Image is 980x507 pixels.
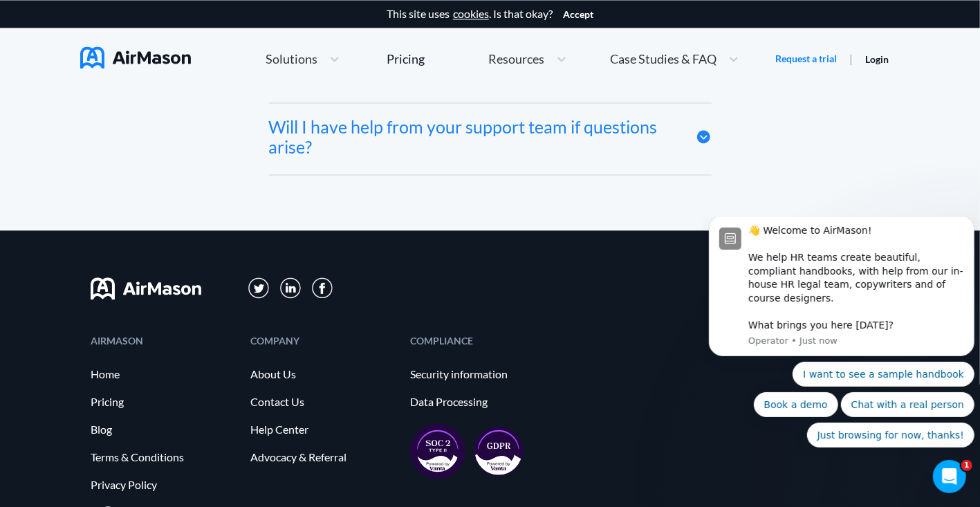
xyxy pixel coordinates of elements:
div: Pricing [387,53,425,65]
a: Contact Us [250,396,396,408]
div: Message content [45,6,261,115]
a: Help Center [250,423,396,436]
a: About Us [250,368,396,380]
div: COMPANY [250,336,396,345]
div: AIRMASON [91,336,237,345]
a: Pricing [387,46,425,71]
div: Will I have help from your support team if questions arise? [269,117,675,157]
a: Login [865,53,889,65]
span: Case Studies & FAQ [610,53,716,65]
button: Quick reply: Chat with a real person [138,174,271,199]
a: Privacy Policy [91,479,237,491]
iframe: Intercom notifications message [703,218,980,456]
img: soc2-17851990f8204ed92eb8cdb2d5e8da73.svg [410,423,465,479]
button: Accept cookies [563,9,593,20]
a: Blog [91,423,237,436]
a: Advocacy & Referral [250,451,396,463]
img: AirMason Logo [80,46,191,68]
a: cookies [453,8,489,20]
button: Quick reply: Book a demo [50,174,135,199]
a: Security information [410,368,556,380]
span: 1 [961,460,972,471]
button: Quick reply: Just browsing for now, thanks! [104,205,271,230]
div: 👋 Welcome to AirMason! We help HR teams create beautiful, compliant handbooks, with help from our... [45,6,261,115]
span: Solutions [266,53,317,65]
div: Quick reply options [6,144,271,230]
button: Quick reply: I want to see a sample handbook [89,144,271,169]
span: Resources [488,53,544,65]
a: Home [91,368,237,380]
div: COMPLIANCE [410,336,556,345]
img: svg+xml;base64,PD94bWwgdmVyc2lvbj0iMS4wIiBlbmNvZGluZz0iVVRGLTgiPz4KPHN2ZyB3aWR0aD0iMzFweCIgaGVpZ2... [248,277,270,299]
span: | [849,52,853,65]
iframe: Intercom live chat [933,460,966,493]
img: svg+xml;base64,PD94bWwgdmVyc2lvbj0iMS4wIiBlbmNvZGluZz0iVVRGLTgiPz4KPHN2ZyB3aWR0aD0iMzFweCIgaGVpZ2... [280,277,302,299]
img: gdpr-98ea35551734e2af8fd9405dbdaf8c18.svg [474,426,524,476]
img: svg+xml;base64,PD94bWwgdmVyc2lvbj0iMS4wIiBlbmNvZGluZz0iVVRGLTgiPz4KPHN2ZyB3aWR0aD0iMzBweCIgaGVpZ2... [312,277,333,298]
a: Request a trial [775,52,837,66]
a: Pricing [91,396,237,408]
a: Data Processing [410,396,556,408]
img: Profile image for Operator [16,10,38,32]
p: Message from Operator, sent Just now [45,117,261,129]
img: svg+xml;base64,PHN2ZyB3aWR0aD0iMTYwIiBoZWlnaHQ9IjMyIiB2aWV3Qm94PSIwIDAgMTYwIDMyIiBmaWxsPSJub25lIi... [91,277,201,299]
a: Terms & Conditions [91,451,237,463]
